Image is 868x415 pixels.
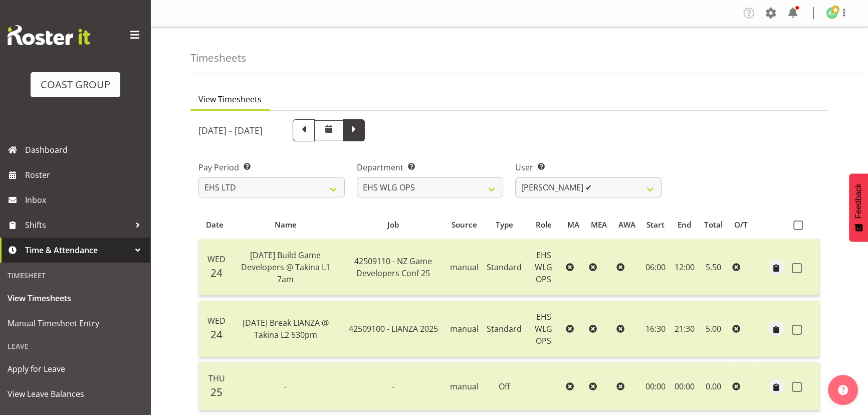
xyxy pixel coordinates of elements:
td: Standard [483,239,526,296]
span: 42509110 - NZ Game Developers Conf 25 [354,256,432,279]
span: End [678,219,691,231]
span: [DATE] Build Game Developers @ Takina L1 7am [241,250,330,285]
span: [DATE] Break LIANZA @ Takina L2 530pm [243,317,329,340]
span: MEA [591,219,607,231]
span: - [284,381,287,392]
td: 16:30 [641,301,671,357]
span: 25 [210,385,223,399]
span: 24 [210,266,223,280]
h4: Timesheets [190,52,246,64]
button: Feedback - Show survey [849,173,868,242]
span: View Timesheets [8,291,143,306]
td: Off [483,362,526,410]
label: Pay Period [198,161,345,173]
span: Manual Timesheet Entry [8,316,143,331]
span: Type [496,219,513,231]
td: 06:00 [641,239,671,296]
span: Source [452,219,477,231]
img: Rosterit website logo [8,25,90,45]
td: Standard [483,301,526,357]
img: help-xxl-2.png [838,385,848,395]
td: 00:00 [671,362,699,410]
span: EHS WLG OPS [535,250,552,285]
a: View Leave Balances [3,381,148,406]
span: Wed [207,254,226,265]
span: Feedback [854,183,863,219]
span: 24 [210,327,223,341]
span: Date [206,219,224,231]
span: manual [450,323,479,334]
h5: [DATE] - [DATE] [198,125,263,136]
span: Wed [207,315,226,326]
span: View Leave Balances [8,386,143,401]
span: View Timesheets [198,93,262,105]
span: - [392,381,394,392]
span: 42509100 - LIANZA 2025 [349,323,438,334]
span: AWA [618,219,635,231]
span: O/T [734,219,748,231]
span: Name [275,219,297,231]
span: Job [387,219,399,231]
span: Dashboard [25,142,145,157]
label: Department [357,161,503,173]
span: manual [450,381,479,392]
td: 21:30 [671,301,699,357]
span: EHS WLG OPS [535,311,552,346]
a: Manual Timesheet Entry [3,311,148,336]
span: Thu [208,373,225,384]
span: Time & Attendance [25,243,130,258]
td: 5.50 [699,239,729,296]
td: 12:00 [671,239,699,296]
img: kade-tiatia1141.jpg [826,7,838,19]
td: 0.00 [699,362,729,410]
td: 5.00 [699,301,729,357]
span: MA [567,219,579,231]
span: manual [450,262,479,273]
a: View Timesheets [3,286,148,311]
span: Total [704,219,723,231]
span: Role [536,219,552,231]
td: 00:00 [641,362,671,410]
label: User [515,161,662,173]
div: COAST GROUP [41,77,110,92]
span: Start [646,219,665,231]
span: Apply for Leave [8,361,143,376]
a: Apply for Leave [3,356,148,381]
div: Timesheet [3,265,148,286]
span: Inbox [25,192,145,207]
span: Shifts [25,218,130,233]
span: Roster [25,167,145,182]
div: Leave [3,336,148,356]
